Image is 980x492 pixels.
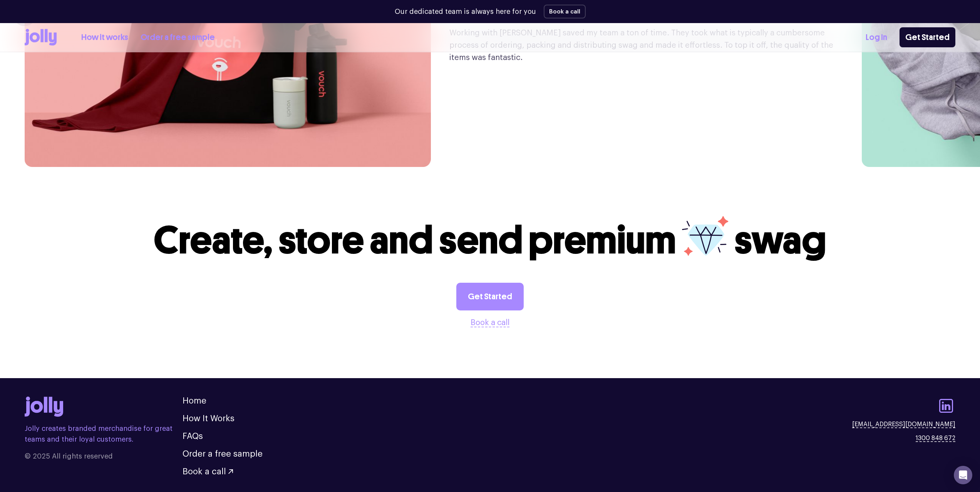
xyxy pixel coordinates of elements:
span: Create, store and send premium [154,217,676,264]
a: Get Started [456,283,524,310]
button: Book a call [544,5,586,18]
p: Our dedicated team is always here for you [395,7,536,17]
span: swag [734,217,826,264]
a: FAQs [183,432,203,440]
a: How it works [81,31,128,44]
span: Book a call [183,467,226,476]
a: Home [183,397,206,405]
button: Book a call [471,317,509,329]
a: Order a free sample [183,450,263,458]
a: Get Started [900,27,955,47]
a: [EMAIL_ADDRESS][DOMAIN_NAME] [852,420,955,429]
span: © 2025 All rights reserved [25,451,183,462]
button: Book a call [183,467,233,476]
a: Order a free sample [141,31,215,44]
div: Open Intercom Messenger [954,466,972,484]
a: 1300 848 672 [916,434,955,443]
p: Jolly creates branded merchandise for great teams and their loyal customers. [25,423,183,445]
a: Log In [866,31,887,44]
a: How It Works [183,414,235,423]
